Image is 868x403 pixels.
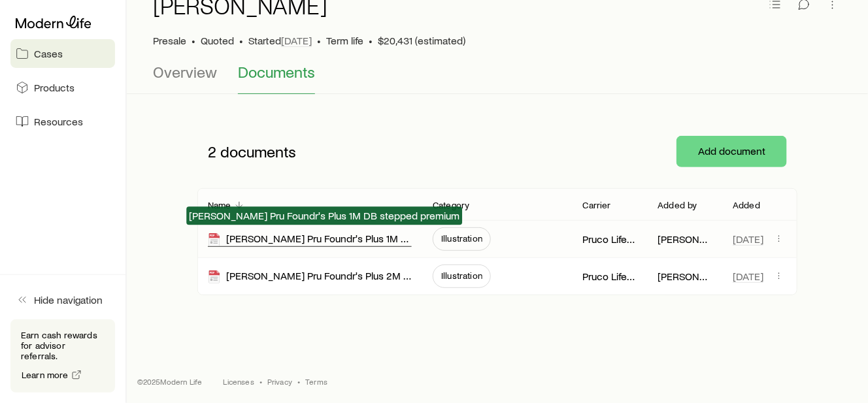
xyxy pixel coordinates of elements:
p: Pruco Life Insurance Company [583,270,637,283]
a: Privacy [267,376,292,387]
span: [DATE] [281,34,312,47]
span: Documents [238,63,315,81]
span: 2 [208,142,216,161]
span: Products [34,81,75,94]
p: © 2025 Modern Life [137,376,203,387]
button: Hide navigation [10,285,115,314]
div: [PERSON_NAME] Pru Foundr's Plus 1M DB stepped premium [208,232,412,247]
span: Illustration [441,233,482,244]
span: Hide navigation [34,293,103,306]
p: Presale [153,34,186,47]
span: • [317,34,321,47]
span: Cases [34,47,63,60]
p: Pruco Life Insurance Company [583,233,637,246]
span: documents [220,142,296,161]
span: • [259,376,262,387]
p: Earn cash rewards for advisor referrals. [21,330,105,361]
span: • [239,34,243,47]
span: • [297,376,300,387]
span: Overview [153,63,217,81]
p: Added by [658,200,697,210]
a: Licenses [224,376,254,387]
div: Case details tabs [153,63,842,94]
a: Resources [10,107,115,136]
p: Category [433,200,469,210]
p: [PERSON_NAME] [658,233,712,246]
span: Illustration [441,270,482,281]
span: $20,431 (estimated) [378,34,465,47]
p: [PERSON_NAME] [658,270,712,283]
span: Learn more [22,370,69,379]
div: Earn cash rewards for advisor referrals.Learn more [10,319,115,393]
a: Products [10,73,115,102]
a: Cases [10,39,115,68]
p: Carrier [583,200,611,210]
a: Terms [305,376,327,387]
span: [DATE] [733,233,763,246]
div: [PERSON_NAME] Pru Foundr's Plus 2M DB stepped premium [208,269,412,284]
span: • [369,34,373,47]
span: [DATE] [733,270,763,283]
span: Term life [326,34,363,47]
span: Resources [34,115,83,128]
button: Add document [676,136,787,167]
span: • [192,34,195,47]
span: Quoted [201,34,234,47]
p: Started [248,34,312,47]
p: Added [733,200,760,210]
p: Name [208,200,231,210]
